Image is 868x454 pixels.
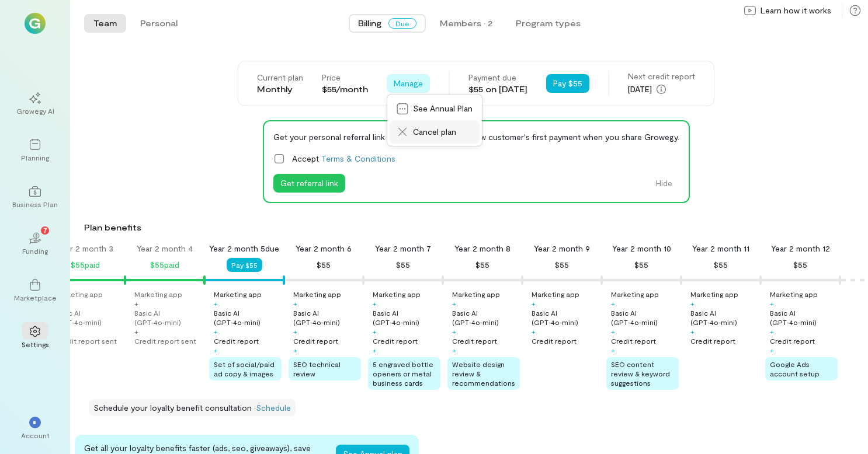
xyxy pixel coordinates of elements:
a: Settings [14,316,56,358]
div: + [214,327,218,336]
button: Hide [649,174,679,193]
div: [DATE] [628,82,695,96]
span: 7 [43,225,47,235]
div: Basic AI (GPT‑4o‑mini) [293,308,361,327]
a: Funding [14,223,56,265]
div: Members · 2 [440,18,492,29]
div: + [452,299,456,308]
div: Current plan [257,72,303,83]
div: Marketing app [611,289,659,299]
div: $55 [634,258,648,272]
div: + [611,345,615,355]
span: SEO technical review [293,360,341,378]
div: Credit report [293,336,338,345]
div: $55 [793,258,807,272]
div: + [373,345,377,355]
button: Team [84,14,126,33]
div: Settings [22,340,49,349]
a: Terms & Conditions [321,153,395,163]
div: + [214,299,218,308]
div: $55/month [322,83,368,95]
div: + [293,327,297,336]
button: Manage [387,74,430,93]
div: Credit report sent [134,336,196,345]
div: Year 2 month 4 [137,243,193,254]
div: Business Plan [12,200,58,209]
span: Due [388,18,416,29]
a: See Annual Plan [390,97,480,120]
div: Get your personal referral link and earn 10% on each new customer's first payment when you share ... [273,131,679,143]
div: Basic AI (GPT‑4o‑mini) [452,308,520,327]
div: Credit report [770,336,815,345]
div: Basic AI (GPT‑4o‑mini) [55,308,123,327]
div: Basic AI (GPT‑4o‑mini) [134,308,202,327]
div: Marketing app [293,289,341,299]
button: Get referral link [273,174,345,193]
button: Personal [131,14,187,33]
div: Marketing app [690,289,738,299]
div: Year 2 month 7 [375,243,431,254]
div: + [373,299,377,308]
a: Marketplace [14,270,56,312]
div: + [770,327,774,336]
div: + [532,327,536,336]
div: Marketing app [134,289,182,299]
div: Marketing app [532,289,579,299]
div: + [770,345,774,355]
span: SEO content review & keyword suggestions [611,360,670,387]
div: Basic AI (GPT‑4o‑mini) [611,308,679,327]
div: + [293,345,297,355]
div: $55 [555,258,569,272]
div: Year 2 month 12 [771,243,830,254]
div: + [134,327,138,336]
div: + [690,327,695,336]
div: Year 2 month 8 [454,243,511,254]
span: Website design review & recommendations [452,360,515,387]
div: Credit report sent [55,336,117,345]
div: Next credit report [628,71,695,82]
div: Monthly [257,83,303,95]
div: Credit report [690,336,735,345]
div: + [373,327,377,336]
div: Payment due [468,72,527,83]
div: Year 2 month 9 [534,243,590,254]
div: Price [322,72,368,83]
button: Pay $55 [227,258,262,272]
div: Marketplace [14,293,57,302]
div: + [214,345,218,355]
div: Basic AI (GPT‑4o‑mini) [373,308,440,327]
div: Plan benefits [84,222,863,233]
span: 5 engraved bottle openers or metal business cards [373,360,433,387]
div: Marketing app [55,289,103,299]
div: + [293,299,297,308]
div: + [452,345,456,355]
span: Manage [394,78,423,89]
div: Marketing app [770,289,818,299]
div: Account [21,431,50,440]
div: Credit report [611,336,656,345]
div: Credit report [214,336,259,345]
div: Basic AI (GPT‑4o‑mini) [532,308,599,327]
button: Members · 2 [430,14,502,33]
div: + [690,299,695,308]
div: + [532,299,536,308]
div: + [611,327,615,336]
span: See Annual Plan [413,103,473,114]
div: Funding [22,246,48,256]
span: Learn how it works [761,5,831,16]
div: Basic AI (GPT‑4o‑mini) [770,308,838,327]
div: $55 [714,258,728,272]
a: Cancel plan [390,120,480,144]
div: + [452,327,456,336]
button: Program types [506,14,590,33]
span: Accept [292,152,395,165]
div: Year 2 month 5 due [209,243,279,254]
a: Business Plan [14,176,56,218]
div: Marketing app [373,289,421,299]
span: Cancel plan [413,126,473,138]
div: Year 2 month 3 [57,243,113,254]
div: $55 paid [71,258,100,272]
a: Planning [14,130,56,172]
div: + [611,299,615,308]
span: Google Ads account setup [770,360,820,378]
